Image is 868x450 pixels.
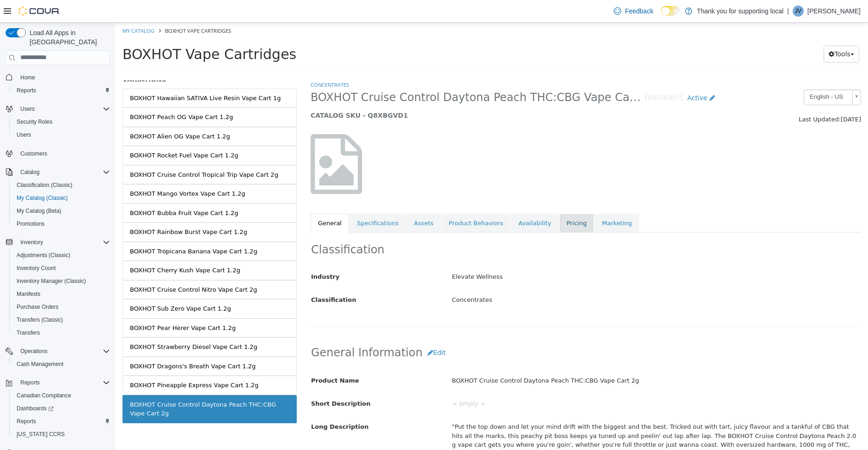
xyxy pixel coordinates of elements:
[13,263,60,274] a: Inventory Count
[9,428,114,441] button: [US_STATE] CCRS
[17,237,110,248] span: Inventory
[13,180,76,191] a: Classification (Classic)
[14,282,116,291] div: BOXHOT Sub Zero Vape Cart 1.2g
[13,205,65,216] a: My Catalog (Beta)
[9,326,114,339] button: Transfers
[13,403,110,414] span: Dashboards
[9,313,114,326] button: Transfers (Classic)
[17,405,54,412] span: Dashboards
[13,205,110,216] span: My Catalog (Beta)
[13,129,110,140] span: Users
[7,24,181,40] span: BOXHOT Vape Cartridges
[9,389,114,402] button: Canadian Compliance
[13,180,110,191] span: Classification (Classic)
[14,71,165,80] div: BOXHOT Hawaiian SATIVA Live Resin Vape Cart 1g
[17,377,110,388] span: Reports
[14,148,163,157] div: BOXHOT Cruise Control Tropical Trip Vape Cart 2g
[17,72,110,83] span: Home
[610,2,657,20] a: Feedback
[7,5,39,12] a: My Catalog
[20,348,48,355] span: Operations
[17,252,70,259] span: Adjustments (Classic)
[2,376,114,389] button: Reports
[20,74,35,81] span: Home
[17,290,40,298] span: Manifests
[2,166,114,179] button: Catalog
[14,90,117,99] div: BOXHOT Peach OG Vape Cart 1.2g
[330,246,752,263] div: Elevate Wellness
[13,192,72,204] a: My Catalog (Classic)
[13,288,44,300] a: Manifests
[20,239,43,246] span: Inventory
[17,316,63,324] span: Transfers (Classic)
[14,339,140,348] div: BOXHOT Dragons's Breath Vape Cart 1.2g
[330,396,752,439] div: "Put the top down and let your mind drift with the biggest and the best. Tricked out with tart, j...
[17,131,31,138] span: Users
[14,205,132,214] div: BOXHOT Rainbow Burst Vape Cart 1.2g
[9,128,114,141] button: Users
[13,314,67,325] a: Transfers (Classic)
[326,191,395,210] a: Product Behaviors
[330,270,752,286] div: Concentrates
[14,263,141,272] div: BOXHOT Cruise Control Nitro Vape Cart 2g
[9,217,114,230] button: Promotions
[2,102,114,115] button: Users
[2,236,114,249] button: Inventory
[13,116,56,127] a: Security Roles
[13,85,110,96] span: Reports
[17,377,43,388] button: Reports
[14,320,142,329] div: BOXHOT Strawberry Diesel Vape Cart 1.2g
[13,359,110,370] span: Cash Management
[13,192,110,204] span: My Catalog (Classic)
[13,390,110,401] span: Canadian Compliance
[9,115,114,128] button: Security Roles
[195,68,529,82] span: BOXHOT Cruise Control Daytona Peach THC:CBG Vape Cart 2g
[708,23,744,40] button: Tools
[9,288,114,300] button: Manifests
[17,167,43,178] button: Catalog
[9,300,114,313] button: Purchase Orders
[787,6,789,17] p: |
[17,148,51,159] a: Customers
[13,276,90,287] a: Inventory Manager (Classic)
[14,378,174,396] div: BOXHOT Cruise Control Daytona Peach THC:CBG Vape Cart 2g
[13,218,49,229] a: Promotions
[20,168,39,176] span: Catalog
[13,85,40,96] a: Reports
[17,103,38,114] button: Users
[13,416,40,427] a: Reports
[13,116,110,127] span: Security Roles
[529,72,567,79] small: [Variation]
[2,147,114,160] button: Customers
[330,350,752,366] div: BOXHOT Cruise Control Daytona Peach THC:CBG Vape Cart 2g
[196,251,224,258] span: Industry
[9,249,114,262] button: Adjustments (Classic)
[13,327,43,338] a: Transfers
[13,129,35,140] a: Users
[572,72,592,79] span: Active
[9,275,114,288] button: Inventory Manager (Classic)
[17,237,47,248] button: Inventory
[196,378,255,384] span: Short Description
[196,274,241,281] span: Classification
[13,390,75,401] a: Canadian Compliance
[17,418,36,425] span: Reports
[689,67,733,82] span: English - US
[9,179,114,192] button: Classification (Classic)
[14,243,125,252] div: BOXHOT Cherry Kush Vape Cart 1.2g
[697,6,784,17] p: Thank you for supporting local
[661,16,661,16] span: Dark Mode
[20,105,35,113] span: Users
[14,358,143,367] div: BOXHOT Pineapple Express Vape Cart 1.2g
[13,288,110,300] span: Manifests
[49,5,116,12] span: BOXHOT Vape Cartridges
[13,250,110,261] span: Adjustments (Classic)
[17,346,110,357] span: Operations
[17,392,71,399] span: Canadian Compliance
[13,314,110,325] span: Transfers (Classic)
[444,191,479,210] a: Pricing
[625,6,653,16] span: Feedback
[234,191,290,210] a: Specifications
[307,322,335,339] button: Edit
[195,191,233,210] a: General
